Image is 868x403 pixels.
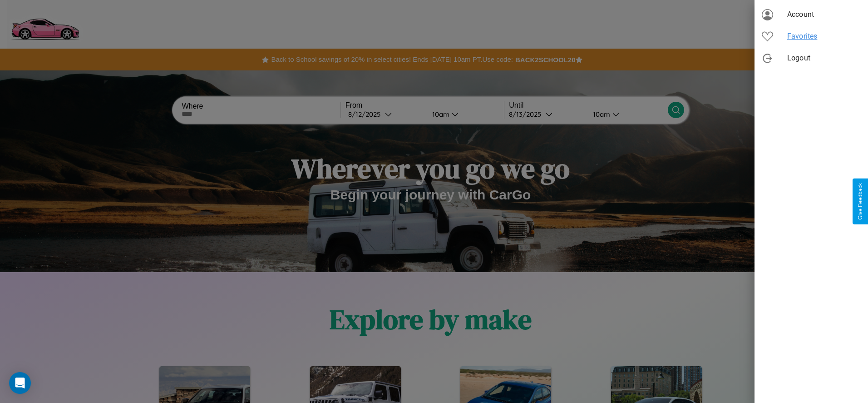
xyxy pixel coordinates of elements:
[755,4,868,25] div: Account
[787,53,861,64] span: Logout
[755,25,868,47] div: Favorites
[755,47,868,69] div: Logout
[9,372,31,394] div: Open Intercom Messenger
[787,31,861,42] span: Favorites
[857,183,863,220] div: Give Feedback
[787,9,861,20] span: Account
